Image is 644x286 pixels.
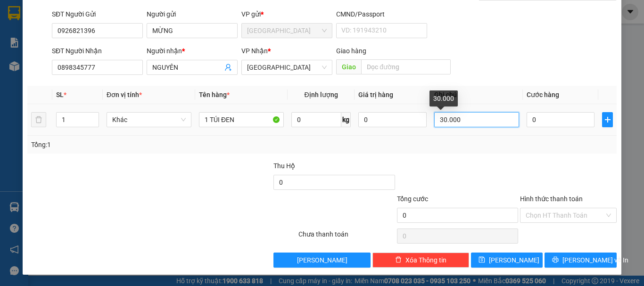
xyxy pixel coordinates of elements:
[297,255,347,265] span: [PERSON_NAME]
[247,60,327,74] span: Nha Trang
[147,46,238,56] div: Người nhận
[304,91,338,98] span: Định lượng
[552,256,559,264] span: printer
[545,253,617,268] button: printer[PERSON_NAME] và In
[199,91,230,98] span: Tên hàng
[397,195,428,203] span: Tổng cước
[361,59,451,74] input: Dọc đường
[199,112,284,127] input: VD: Bàn, Ghế
[489,255,539,265] span: [PERSON_NAME]
[336,47,366,55] span: Giao hàng
[479,256,485,264] span: save
[147,9,238,19] div: Người gửi
[520,195,583,203] label: Hình thức thanh toán
[107,91,142,98] span: Đơn vị tính
[56,91,64,98] span: SL
[297,229,396,245] div: Chưa thanh toán
[358,91,393,98] span: Giá trị hàng
[273,253,370,268] button: [PERSON_NAME]
[602,112,613,127] button: plus
[434,112,519,127] input: Ghi Chú
[471,253,543,268] button: save[PERSON_NAME]
[395,256,402,264] span: delete
[52,9,143,19] div: SĐT Người Gửi
[247,24,327,38] span: Đà Lạt
[341,112,351,127] span: kg
[405,255,446,265] span: Xóa Thông tin
[52,46,143,56] div: SĐT Người Nhận
[527,91,559,98] span: Cước hàng
[241,47,268,55] span: VP Nhận
[562,255,628,265] span: [PERSON_NAME] và In
[112,113,186,127] span: Khác
[224,64,232,71] span: user-add
[31,112,46,127] button: delete
[430,86,523,104] th: Ghi chú
[273,162,295,170] span: Thu Hộ
[372,253,469,268] button: deleteXóa Thông tin
[358,112,426,127] input: 0
[336,9,427,19] div: CMND/Passport
[603,116,612,123] span: plus
[336,59,361,74] span: Giao
[31,139,249,150] div: Tổng: 1
[429,90,458,106] div: 30.000
[241,9,332,19] div: VP gửi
